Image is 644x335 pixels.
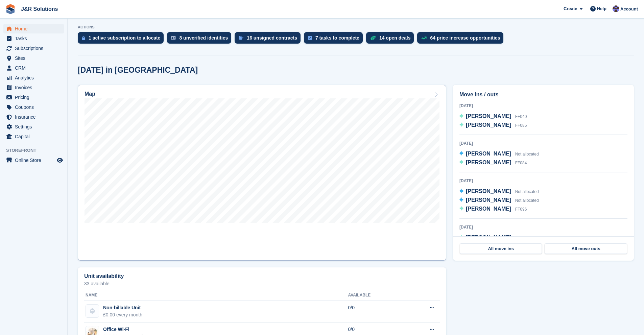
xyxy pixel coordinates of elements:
[56,156,64,164] a: Preview store
[459,196,539,205] a: [PERSON_NAME] Not allocated
[515,207,527,212] span: FF096
[304,32,366,47] a: 7 tasks to complete
[3,112,64,122] a: menu
[3,73,64,82] a: menu
[466,235,511,240] span: [PERSON_NAME]
[15,132,55,141] span: Capital
[15,155,55,165] span: Online Store
[379,35,411,41] div: 14 open deals
[84,281,440,286] p: 33 available
[366,32,418,47] a: 14 open deals
[515,189,539,194] span: Not allocated
[466,188,511,194] span: [PERSON_NAME]
[459,187,539,196] a: [PERSON_NAME] Not allocated
[515,114,527,119] span: FF040
[459,150,539,159] a: [PERSON_NAME] Not allocated
[15,102,55,112] span: Coupons
[459,205,527,214] a: [PERSON_NAME] FF096
[466,122,511,128] span: [PERSON_NAME]
[459,112,527,121] a: [PERSON_NAME] FF040
[86,305,99,317] img: blank-unit-type-icon-ffbac7b88ba66c5e286b0e438baccc4b9c83835d4c34f86887a83fc20ec27e7b.svg
[78,66,198,75] h2: [DATE] in [GEOGRAPHIC_DATA]
[167,32,235,47] a: 8 unverified identities
[613,5,619,12] img: Morgan Brown
[620,6,638,13] span: Account
[15,24,55,33] span: Home
[515,152,539,157] span: Not allocated
[239,36,243,40] img: contract_signature_icon-13c848040528278c33f63329250d36e43548de30e8caae1d1a13099fd9432cc5.svg
[15,122,55,131] span: Settings
[459,178,627,184] div: [DATE]
[247,35,297,41] div: 16 unsigned contracts
[15,63,55,73] span: CRM
[84,290,348,301] th: Name
[3,34,64,43] a: menu
[545,243,627,254] a: All move outs
[459,103,627,109] div: [DATE]
[466,160,511,165] span: [PERSON_NAME]
[3,102,64,112] a: menu
[18,3,61,15] a: J&R Solutions
[171,36,176,40] img: verify_identity-adf6edd0f0f0b5bbfe63781bf79b02c33cf7c696d77639b501bdc392416b5a36.svg
[348,301,404,322] td: 0/0
[84,273,124,279] h2: Unit availability
[15,73,55,82] span: Analytics
[515,161,527,165] span: FF084
[430,35,500,41] div: 64 price increase opportunities
[3,83,64,92] a: menu
[3,63,64,73] a: menu
[15,34,55,43] span: Tasks
[459,121,527,130] a: [PERSON_NAME] FF085
[3,53,64,63] a: menu
[466,113,511,119] span: [PERSON_NAME]
[89,35,160,41] div: 1 active subscription to allocate
[515,123,527,128] span: FF085
[370,35,376,40] img: deal-1b604bf984904fb50ccaf53a9ad4b4a5d6e5aea283cecdc64d6e3604feb123c2.svg
[460,243,542,254] a: All move ins
[315,35,359,41] div: 7 tasks to complete
[179,35,228,41] div: 8 unverified identities
[3,155,64,165] a: menu
[15,44,55,53] span: Subscriptions
[103,311,142,318] div: £0.00 every month
[564,5,577,12] span: Create
[3,132,64,141] a: menu
[78,85,446,261] a: Map
[597,5,606,12] span: Help
[466,197,511,203] span: [PERSON_NAME]
[6,147,67,154] span: Storefront
[459,91,627,99] h2: Move ins / outs
[308,36,312,40] img: task-75834270c22a3079a89374b754ae025e5fb1db73e45f91037f5363f120a921f8.svg
[85,91,95,97] h2: Map
[515,198,539,203] span: Not allocated
[15,83,55,92] span: Invoices
[3,44,64,53] a: menu
[3,24,64,33] a: menu
[3,122,64,131] a: menu
[459,224,627,230] div: [DATE]
[421,37,427,40] img: price_increase_opportunities-93ffe204e8149a01c8c9dc8f82e8f89637d9d84a8eef4429ea346261dce0b2c0.svg
[82,36,85,40] img: active_subscription_to_allocate_icon-d502201f5373d7db506a760aba3b589e785aa758c864c3986d89f69b8ff3...
[78,32,167,47] a: 1 active subscription to allocate
[103,326,145,333] div: Office Wi-Fi
[459,140,627,146] div: [DATE]
[459,159,527,167] a: [PERSON_NAME] FF084
[5,4,16,14] img: stora-icon-8386f47178a22dfd0bd8f6a31ec36ba5ce8667c1dd55bd0f319d3a0aa187defe.svg
[417,32,507,47] a: 64 price increase opportunities
[466,206,511,212] span: [PERSON_NAME]
[3,93,64,102] a: menu
[235,32,304,47] a: 16 unsigned contracts
[348,290,404,301] th: Available
[15,53,55,63] span: Sites
[15,93,55,102] span: Pricing
[466,151,511,157] span: [PERSON_NAME]
[78,25,634,29] p: ACTIONS
[459,234,527,242] a: [PERSON_NAME] GF082
[15,112,55,122] span: Insurance
[515,236,528,240] span: GF082
[103,304,142,311] div: Non-billable Unit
